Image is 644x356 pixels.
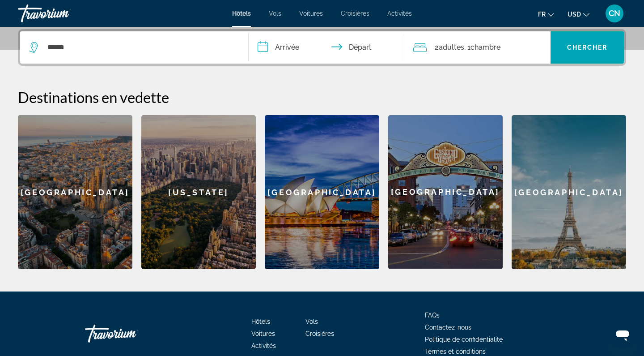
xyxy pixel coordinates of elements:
a: Travorium [18,2,107,25]
span: Adultes [439,43,464,51]
a: [US_STATE] [141,115,256,269]
a: Hôtels [251,318,270,325]
a: [GEOGRAPHIC_DATA] [18,115,132,269]
a: Vols [269,10,281,17]
button: Chercher [551,31,624,64]
a: Voitures [299,10,323,17]
a: Hôtels [232,10,251,17]
span: USD [568,11,581,18]
span: , 1 [464,41,500,54]
a: Activités [251,342,276,349]
a: FAQs [425,312,440,319]
span: fr [538,11,546,18]
button: User Menu [603,4,626,23]
button: Change language [538,8,554,21]
button: Travelers: 2 adults, 0 children [404,31,551,64]
span: 2 [435,41,464,54]
iframe: Bouton de lancement de la fenêtre de messagerie [608,320,637,349]
a: [GEOGRAPHIC_DATA] [388,115,503,269]
a: Croisières [341,10,369,17]
a: Contactez-nous [425,324,471,331]
button: Check in and out dates [249,31,404,64]
a: Travorium [85,320,174,347]
button: Change currency [568,8,589,21]
a: Voitures [251,330,275,337]
a: Politique de confidentialité [425,336,503,343]
a: Croisières [305,330,334,337]
span: Chercher [567,44,608,51]
a: Activités [387,10,412,17]
a: Vols [305,318,318,325]
a: [GEOGRAPHIC_DATA] [265,115,379,269]
a: Termes et conditions [425,348,486,355]
a: [GEOGRAPHIC_DATA] [512,115,626,269]
div: Search widget [20,31,624,64]
span: CN [609,9,620,18]
span: Chambre [470,43,500,51]
h2: Destinations en vedette [18,88,626,106]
